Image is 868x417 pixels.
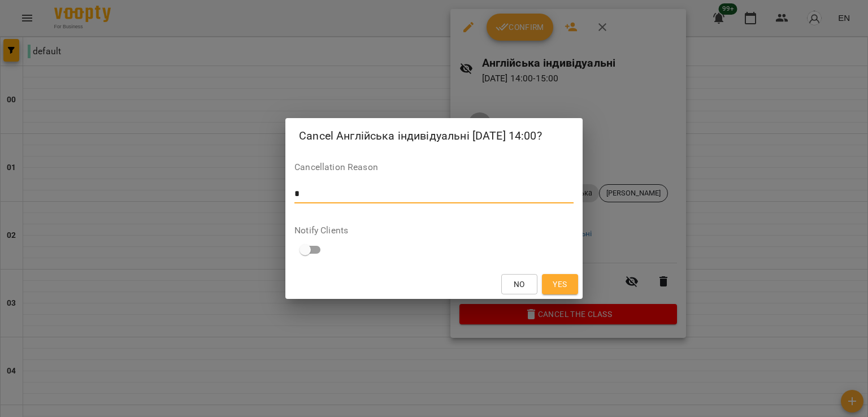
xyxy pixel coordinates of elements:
[542,274,578,294] button: Yes
[514,277,525,291] span: No
[299,127,569,145] h2: Cancel Англійська індивідуальні [DATE] 14:00?
[294,226,574,235] label: Notify Clients
[553,277,567,291] span: Yes
[294,163,574,172] label: Cancellation Reason
[501,274,537,294] button: No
